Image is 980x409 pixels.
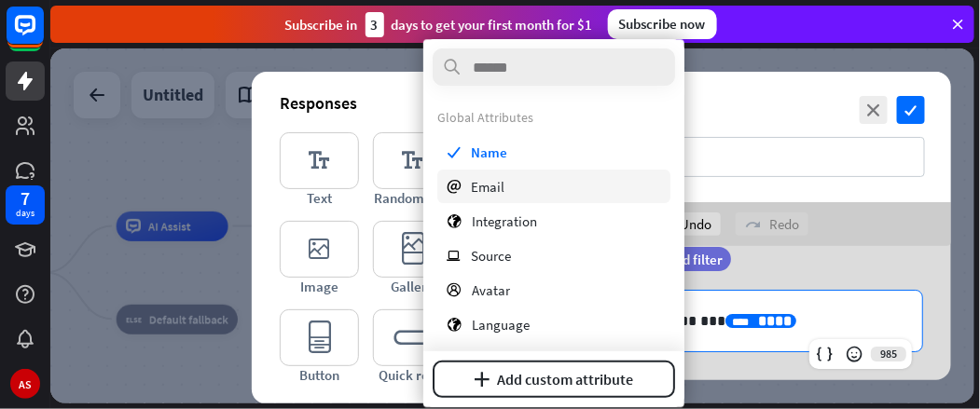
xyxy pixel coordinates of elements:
[745,217,760,232] i: redo
[472,212,537,230] span: Integration
[21,190,30,207] div: 7
[437,109,670,126] div: Global Attributes
[472,350,528,368] span: Timezone
[10,369,40,399] div: AS
[447,145,461,159] i: check
[472,316,530,334] span: Language
[608,9,717,39] div: Subscribe now
[860,96,888,124] i: close
[447,180,461,194] i: email
[447,283,462,297] i: profile
[897,96,925,124] i: check
[471,143,507,161] span: Name
[736,212,808,236] div: Redo
[475,372,490,387] i: plus
[447,214,462,228] i: globe
[6,185,45,225] a: 7 days
[15,7,71,63] button: Open LiveChat chat widget
[472,281,510,299] span: Avatar
[447,249,461,263] i: ip
[285,12,593,37] div: Subscribe in days to get your first month for $1
[16,207,35,220] div: days
[471,178,504,196] span: Email
[447,318,462,332] i: globe
[668,251,723,268] span: Add filter
[433,361,675,398] button: plusAdd custom attribute
[366,12,384,37] div: 3
[471,247,511,265] span: Source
